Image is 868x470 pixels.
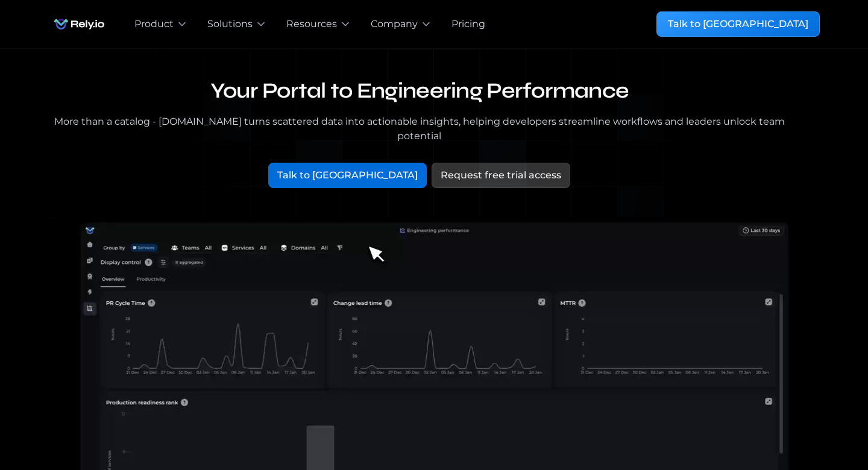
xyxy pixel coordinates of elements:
div: Product [134,17,174,31]
a: Request free trial access [432,163,570,188]
div: Talk to [GEOGRAPHIC_DATA] [277,168,418,183]
div: Resources [286,17,337,31]
a: Pricing [451,17,485,31]
img: Rely.io logo [48,12,110,36]
div: Solutions [207,17,253,31]
h1: Your Portal to Engineering Performance [48,78,791,105]
div: Talk to [GEOGRAPHIC_DATA] [668,17,808,31]
a: Talk to [GEOGRAPHIC_DATA] [268,163,427,188]
div: More than a catalog - [DOMAIN_NAME] turns scattered data into actionable insights, helping develo... [48,114,791,143]
div: Request free trial access [441,168,561,183]
a: home [48,12,110,36]
div: Company [371,17,418,31]
a: Talk to [GEOGRAPHIC_DATA] [656,11,820,37]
